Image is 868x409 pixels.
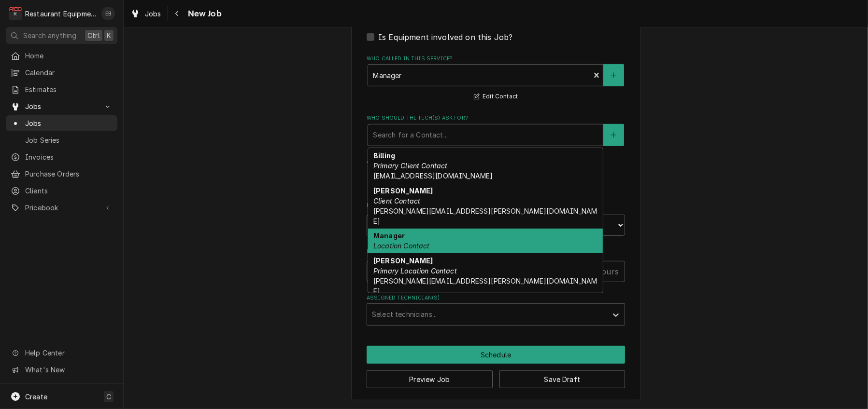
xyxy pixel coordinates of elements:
a: Invoices [6,149,117,165]
span: Ctrl [87,30,100,41]
span: C [106,392,111,402]
div: Button Group [367,346,625,388]
label: Who called in this service? [367,55,625,63]
div: Who called in this service? [367,55,625,103]
span: [PERSON_NAME][EMAIL_ADDRESS][PERSON_NAME][DOMAIN_NAME] [373,207,597,225]
div: R [9,7,22,20]
div: Restaurant Equipment Diagnostics [25,9,96,19]
strong: [PERSON_NAME] [373,257,433,265]
a: Calendar [6,65,117,81]
svg: Create New Contact [611,132,616,138]
span: Jobs [145,9,161,19]
strong: Manager [373,232,405,240]
div: Who should the tech(s) ask for? [367,114,625,146]
div: Emily Bird's Avatar [101,7,115,20]
span: Clients [25,186,113,196]
div: EB [101,7,115,20]
div: Assigned Technician(s) [367,294,625,326]
a: Go to Help Center [6,345,117,361]
a: Purchase Orders [6,166,117,182]
div: Estimated Arrival Time [367,202,625,236]
a: Clients [6,183,117,199]
a: Go to Jobs [6,98,117,114]
button: Navigate back [170,6,185,21]
div: hours [590,261,625,282]
span: [EMAIL_ADDRESS][DOMAIN_NAME] [373,172,493,180]
span: Help Center [25,348,112,358]
em: Location Contact [373,242,430,250]
svg: Create New Contact [611,72,616,79]
button: Save Draft [499,370,626,388]
span: New Job [185,7,222,20]
button: Create New Contact [603,64,624,86]
a: Jobs [127,6,165,22]
label: Is Equipment involved on this Job? [378,31,512,43]
div: Restaurant Equipment Diagnostics's Avatar [9,7,22,20]
span: [PERSON_NAME][EMAIL_ADDRESS][PERSON_NAME][DOMAIN_NAME] [373,277,597,295]
a: Estimates [6,82,117,97]
span: Calendar [25,68,113,78]
span: K [107,30,111,41]
em: Primary Client Contact [373,162,448,170]
button: Create New Contact [603,124,624,146]
label: Assigned Technician(s) [367,294,625,302]
label: Estimated Arrival Time [367,202,625,209]
span: What's New [25,365,112,375]
strong: [PERSON_NAME] [373,187,433,195]
div: Button Group Row [367,364,625,388]
span: Job Series [25,135,113,145]
span: Home [25,51,113,61]
div: Equipment Expected [367,18,625,43]
span: Invoices [25,152,113,162]
button: Edit Contact [472,91,519,103]
a: Home [6,48,117,64]
em: Client Contact [373,197,420,205]
a: Job Series [6,132,117,148]
span: Jobs [25,101,98,111]
strong: Billing [373,151,395,160]
div: Button Group Row [367,346,625,364]
span: Search anything [23,30,76,41]
a: Go to What's New [6,362,117,378]
button: Schedule [367,346,625,364]
em: Primary Location Contact [373,267,457,275]
span: Estimates [25,84,113,95]
div: Attachments [367,158,625,190]
button: Preview Job [367,370,493,388]
input: Date [367,215,492,236]
button: Search anythingCtrlK [6,27,117,44]
label: Attachments [367,158,625,165]
a: Go to Pricebook [6,200,117,216]
span: Purchase Orders [25,169,113,179]
a: Jobs [6,115,117,131]
div: Estimated Job Duration [367,248,625,282]
span: Pricebook [25,203,98,213]
label: Estimated Job Duration [367,248,625,256]
span: Create [25,393,47,401]
span: Jobs [25,118,113,128]
label: Who should the tech(s) ask for? [367,114,625,122]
